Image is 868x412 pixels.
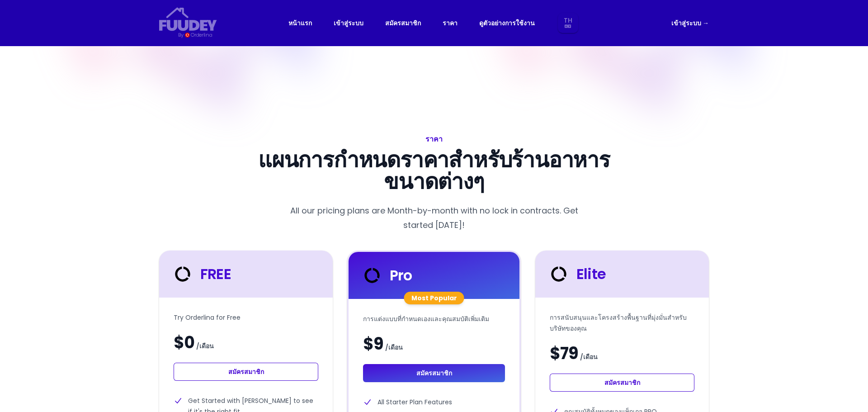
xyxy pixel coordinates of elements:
p: All our pricing plans are Month-by-month with no lock in contracts. Get started [DATE]! [282,204,586,232]
a: ดูตัวอย่างการใช้งาน [479,18,535,28]
span: $0 [174,334,194,352]
a: สมัครสมาชิก [174,363,318,381]
a: เข้าสู่ระบบ [334,18,363,28]
a: หน้าแรก [288,18,312,28]
a: ราคา [443,18,458,28]
span: $9 [363,335,383,353]
span: / เดือน [196,341,214,351]
a: สมัครสมาชิก [385,18,421,28]
h1: ราคา [231,133,637,146]
a: สมัครสมาชิก [363,364,505,382]
div: Orderlina [191,31,212,39]
p: การสนับสนุนและโครงสร้างพื้นฐานที่มุ่งมั่นสำหรับบริษัทของคุณ [550,312,694,334]
svg: {/* Added fill="currentColor" here */} {/* This rectangle defines the background. Its explicit fi... [159,7,217,31]
span: → [703,19,709,28]
p: แผนการกำหนดราคาสำหรับร้านอาหารขนาดต่างๆ [231,149,637,193]
span: $79 [550,345,578,363]
div: FREE [172,263,231,285]
span: / เดือน [385,342,403,353]
span: / เดือน [580,351,598,362]
div: Pro [361,265,412,286]
div: By [178,31,183,39]
p: Try Orderlina for Free [174,312,318,323]
div: Elite [548,263,606,285]
p: การแต่งแบบที่กำหนดเองและคุณสมบัติเพิ่มเติม [363,313,505,324]
a: เข้าสู่ระบบ [671,18,709,28]
div: Most Popular [404,292,464,304]
li: All Starter Plan Features [363,397,505,407]
a: สมัครสมาชิก [550,374,694,392]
